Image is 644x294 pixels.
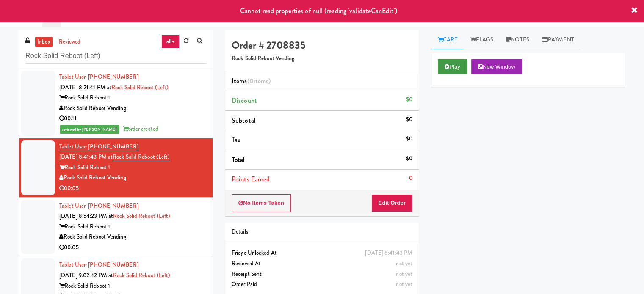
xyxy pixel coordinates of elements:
[35,37,53,47] a: inbox
[111,83,169,91] a: Rock Solid Reboot (Left)
[431,30,464,49] a: Cart
[371,194,412,212] button: Edit Order
[536,30,580,49] a: Payment
[396,259,412,267] span: not yet
[232,174,270,184] span: Points Earned
[232,115,256,125] span: Subtotal
[232,269,412,280] div: Receipt Sent
[86,143,138,151] span: · [PHONE_NUMBER]
[86,73,138,81] span: · [PHONE_NUMBER]
[406,94,412,105] div: $0
[19,69,213,138] li: Tablet User· [PHONE_NUMBER][DATE] 8:21:41 PM atRock Solid Reboot (Left)Rock Solid Reboot 1Rock So...
[59,183,206,194] div: 00:05
[19,138,213,198] li: Tablet User· [PHONE_NUMBER][DATE] 8:41:43 PM atRock Solid Reboot (Left)Rock Solid Reboot 1Rock So...
[500,30,536,49] a: Notes
[247,76,271,86] span: (0 )
[438,59,467,74] button: Play
[59,222,206,232] div: Rock Solid Reboot 1
[59,93,206,103] div: Rock Solid Reboot 1
[406,154,412,164] div: $0
[161,35,179,48] a: all
[59,143,138,151] a: Tablet User· [PHONE_NUMBER]
[59,173,206,183] div: Rock Solid Reboot Vending
[123,125,158,133] span: order created
[59,281,206,291] div: Rock Solid Reboot 1
[59,271,113,279] span: [DATE] 9:02:42 PM at
[59,153,113,161] span: [DATE] 8:41:43 PM at
[232,248,412,258] div: Fridge Unlocked At
[60,125,119,134] span: reviewed by [PERSON_NAME]
[232,76,271,86] span: Items
[19,198,213,257] li: Tablet User· [PHONE_NUMBER][DATE] 8:54:23 PM atRock Solid Reboot (Left)Rock Solid Reboot 1Rock So...
[59,83,111,91] span: [DATE] 8:21:41 PM at
[113,271,170,279] a: Rock Solid Reboot (Left)
[86,202,138,210] span: · [PHONE_NUMBER]
[232,227,412,237] div: Details
[59,113,206,124] div: 00:11
[406,134,412,144] div: $0
[396,280,412,288] span: not yet
[59,202,138,210] a: Tablet User· [PHONE_NUMBER]
[59,162,206,173] div: Rock Solid Reboot 1
[232,194,291,212] button: No Items Taken
[409,173,412,184] div: 0
[232,55,412,62] h5: Rock Solid Reboot Vending
[406,114,412,125] div: $0
[254,76,269,86] ng-pluralize: items
[232,258,412,269] div: Reviewed At
[59,103,206,114] div: Rock Solid Reboot Vending
[232,155,245,165] span: Total
[232,96,257,105] span: Discount
[232,279,412,290] div: Order Paid
[365,248,412,258] div: [DATE] 8:41:43 PM
[240,6,397,16] span: Cannot read properties of null (reading 'validateCanEdit')
[59,73,138,81] a: Tablet User· [PHONE_NUMBER]
[59,232,206,242] div: Rock Solid Reboot Vending
[59,261,138,269] a: Tablet User· [PHONE_NUMBER]
[57,37,83,47] a: reviewed
[59,212,113,220] span: [DATE] 8:54:23 PM at
[396,270,412,278] span: not yet
[113,153,170,161] a: Rock Solid Reboot (Left)
[59,242,206,253] div: 00:05
[113,212,170,220] a: Rock Solid Reboot (Left)
[86,261,138,269] span: · [PHONE_NUMBER]
[232,135,240,145] span: Tax
[25,48,206,64] input: Search vision orders
[232,40,412,51] h4: Order # 2708835
[464,30,500,49] a: Flags
[471,59,522,74] button: New Window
